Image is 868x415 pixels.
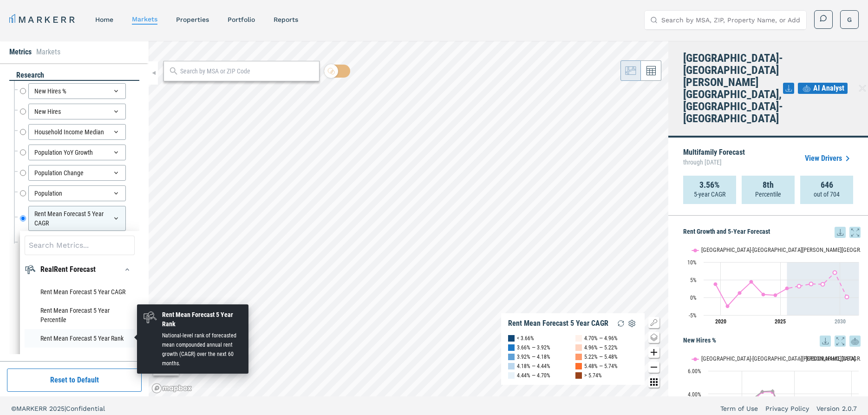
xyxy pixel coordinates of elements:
div: Population Change [28,165,126,181]
a: MARKERR [9,13,77,26]
div: RealRent ForecastRealRent Forecast [25,262,135,277]
img: RealRent Forecast [143,310,157,325]
a: View Drivers [805,153,853,164]
path: Thursday, 29 Jul, 20:00, 3.82. Minneapolis-St. Paul-Bloomington, MN-WI. [809,282,813,286]
div: > 5.74% [584,371,602,380]
a: home [95,16,113,23]
div: Population YoY Growth [28,145,126,160]
button: Show Minneapolis-St. Paul-Bloomington, MN-WI [690,355,787,362]
h5: New Hires % [683,336,861,347]
path: Thursday, 14 Dec, 19:00, 4.26. USA. [771,389,775,393]
p: 5-year CAGR [694,190,725,199]
text: 10% [687,259,697,266]
path: Monday, 29 Jul, 20:00, 3.75. Minneapolis-St. Paul-Bloomington, MN-WI. [714,282,718,286]
canvas: Map [149,41,668,396]
a: Version 2.0.7 [816,404,857,413]
button: AI Analyst [798,83,848,94]
strong: 8th [763,180,774,190]
a: Mapbox logo [151,383,192,394]
strong: 3.56% [699,180,720,190]
path: Wednesday, 29 Jul, 20:00, -2.5. Minneapolis-St. Paul-Bloomington, MN-WI. [726,304,730,308]
path: Wednesday, 14 Dec, 19:00, 4.21. USA. [761,389,764,393]
img: Settings [627,318,638,329]
path: Saturday, 29 Jul, 20:00, 0.81. Minneapolis-St. Paul-Bloomington, MN-WI. [762,292,765,296]
h5: Rent Growth and 5-Year Forecast [683,227,861,238]
strong: 646 [821,180,833,190]
path: Saturday, 29 Jul, 20:00, 3.73. Minneapolis-St. Paul-Bloomington, MN-WI. [821,282,825,286]
div: 5.48% — 5.74% [584,362,618,371]
button: Show/Hide Legend Map Button [648,317,659,328]
div: Population [28,185,126,201]
a: reports [274,16,298,23]
path: Sunday, 29 Jul, 20:00, 7.03. Minneapolis-St. Paul-Bloomington, MN-WI. [833,270,837,274]
button: RealRent ForecastRealRent Forecast [120,262,135,277]
div: RealRent Forecast [40,264,96,275]
text: 6.00% [688,368,701,375]
div: New Hires % [28,83,126,99]
text: [GEOGRAPHIC_DATA] [806,355,855,362]
input: Search by MSA, ZIP, Property Name, or Address [661,11,801,29]
span: G [847,15,852,24]
button: Reset to Default [7,369,142,392]
path: Monday, 29 Jul, 20:00, 0.62. Minneapolis-St. Paul-Bloomington, MN-WI. [774,293,777,297]
div: National-level rank of forecasted mean compounded annual rent growth (CAGR) over the next 60 months. [162,331,243,368]
h4: [GEOGRAPHIC_DATA]-[GEOGRAPHIC_DATA][PERSON_NAME][GEOGRAPHIC_DATA], [GEOGRAPHIC_DATA]-[GEOGRAPHIC_... [683,52,783,125]
svg: Interactive chart [683,238,863,331]
div: 3.66% — 3.92% [517,343,550,352]
div: New Hires [28,104,126,119]
text: 0% [690,295,697,301]
text: 4.00% [688,391,701,398]
span: through [DATE] [683,156,745,168]
div: Rent Growth and 5-Year Forecast. Highcharts interactive chart. [683,238,861,331]
div: Household Income Median [28,124,126,140]
button: Zoom out map button [648,362,659,373]
button: Zoom in map button [648,347,659,358]
li: Metrics [9,46,32,58]
div: Rent Mean Forecast 5 Year Rank [162,310,243,329]
a: Term of Use [720,404,758,413]
text: 5% [690,277,697,283]
input: Search by MSA or ZIP Code [180,66,314,76]
a: properties [176,16,209,23]
path: Tuesday, 29 Jul, 20:00, 2.55. Minneapolis-St. Paul-Bloomington, MN-WI. [785,286,789,290]
div: 4.96% — 5.22% [584,343,618,352]
div: Rent Mean Forecast 5 Year CAGR [28,206,126,231]
button: Show Minneapolis-St. Paul-Bloomington, MN-WI [690,246,787,254]
a: markets [132,15,157,23]
div: 3.92% — 4.18% [517,352,550,362]
a: Portfolio [228,16,255,23]
g: Minneapolis-St. Paul-Bloomington, MN-WI, line 2 of 2 with 5 data points. [797,270,849,299]
div: 4.70% — 4.96% [584,334,618,343]
div: RealRent ForecastRealRent Forecast [25,283,135,348]
a: Privacy Policy [765,404,809,413]
span: 2025 | [49,405,66,412]
tspan: 2020 [715,318,726,325]
button: G [840,10,859,29]
span: © [11,405,16,412]
button: Other options map button [648,376,659,388]
div: 5.22% — 5.48% [584,352,618,362]
text: -5% [689,312,697,319]
img: RealRent Forecast [25,264,36,275]
li: Rent Mean Forecast 5 Year Rank [25,329,135,348]
div: 4.44% — 4.70% [517,371,550,380]
img: Reload Legend [615,318,627,329]
p: Percentile [755,190,781,199]
p: Multifamily Forecast [683,149,745,168]
input: Search Metrics... [25,236,135,255]
path: Thursday, 29 Jul, 20:00, 1.25. Minneapolis-St. Paul-Bloomington, MN-WI. [738,291,742,295]
div: Rent Mean Forecast 5 Year CAGR [508,319,608,328]
p: out of 704 [814,190,840,199]
span: Confidential [66,405,105,412]
span: AI Analyst [813,83,844,94]
path: Friday, 29 Jul, 20:00, 4.4. Minneapolis-St. Paul-Bloomington, MN-WI. [750,280,753,283]
path: Wednesday, 29 Jul, 20:00, 3.2. Minneapolis-St. Paul-Bloomington, MN-WI. [797,284,801,288]
div: 4.18% — 4.44% [517,362,550,371]
li: Markets [36,46,60,58]
button: Show USA [795,355,815,362]
div: < 3.66% [517,334,534,343]
button: Change style map button [648,332,659,343]
div: research [9,70,139,81]
li: Rent Mean Forecast 5 Year CAGR [25,283,135,301]
tspan: 2030 [835,318,846,325]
